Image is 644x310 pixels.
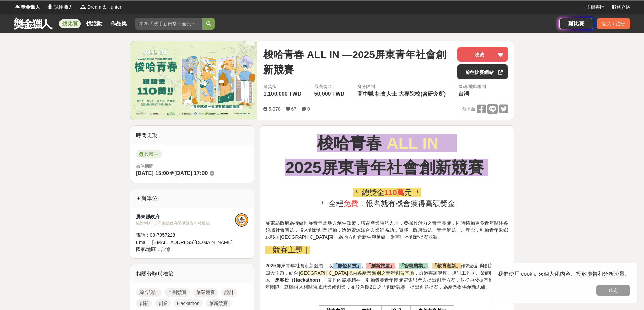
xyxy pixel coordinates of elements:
[221,288,237,297] a: 設計
[586,4,605,11] a: 主辦專區
[375,91,397,97] span: 社會人士
[358,199,455,208] span: ，報名就有機會獲得高額獎金
[21,4,40,11] span: 獎金獵人
[135,18,202,30] input: 2025「洗手新日常：全民 ALL IN」洗手歌全台徵選
[263,83,303,90] span: 總獎金
[136,220,235,226] div: 協辦/執行： 屏東縣政府勞動暨青年發展處
[174,170,208,176] span: [DATE] 17:00
[458,91,469,97] span: 台灣
[457,64,508,79] a: 前往比賽網站
[87,4,121,11] span: Dream & Hunter
[174,299,203,307] a: Hackathon
[136,150,162,158] span: 投稿中
[130,41,257,119] img: Cover Image
[458,83,486,90] div: 國籍/地區限制
[136,299,152,307] a: 創新
[136,247,161,252] span: 國家/地區：
[136,232,235,239] div: 電話： 08-7957228
[54,4,73,11] span: 試用獵人
[136,288,162,297] a: 綜合設計
[206,299,231,307] a: 創新競賽
[80,4,121,11] a: LogoDream & Hunter
[47,4,73,11] a: Logo試用獵人
[263,47,452,77] span: 梭哈青春 ALL IN —2025屏東青年社會創新競賽
[399,91,446,97] span: 大專院校(含研究所)
[164,288,190,297] a: 企劃競賽
[265,270,507,290] span: ，透過專題講座、培訓工作坊、業師陪伴，以 實作的競賽精神，引動參賽青年團隊密集思考與提出創新方案，並從中發掘有潛力的青年團隊，鼓勵踏入相關領域就業或創業，並於為期 日之「創新競賽」提出創意提案，...
[155,299,171,307] a: 創業
[314,91,345,97] span: 50,000 TWD
[357,83,447,90] div: 身分限制
[265,246,310,254] span: ｜競賽主題｜
[333,263,361,269] strong: 「數位科技」
[268,106,280,112] span: 5,878
[353,188,384,197] span: ＊ 總獎金
[395,263,399,269] span: 、
[14,4,40,11] a: Logo獎金獵人
[265,220,508,240] span: 屏東縣政府為持續推展青年及地方創生政策，培育產業領航人才，發掘具潛力之青年團隊，同時捲動更多青年關注各領域社會議題，投入創新創業行動，透過資源媒合與業師協助，實踐「政府出題、青年解題」之理念，引...
[361,263,366,269] span: 、
[343,199,358,208] span: 免費
[384,188,404,197] strong: 110萬
[612,4,630,11] a: 服務介紹
[399,263,428,269] strong: 「智慧農業」
[299,270,414,276] span: [GEOGRAPHIC_DATA]境內各產業類別之青年創育基地
[169,170,174,176] span: 至
[432,263,461,269] strong: 「教育創新」
[265,263,508,276] span: 作為設計與創新實作的四大主題，結合
[130,126,254,145] div: 時間走期
[270,277,328,283] strong: 「黑客松（Hackathon）」
[108,19,129,28] a: 作品集
[193,288,218,297] a: 創業競賽
[265,263,333,269] span: 2025屏東青年社會創新競賽，以
[291,106,297,112] span: 67
[307,106,310,112] span: 0
[387,134,439,152] strong: ALL IN
[357,91,374,97] span: 高中職
[498,271,630,277] span: 我們使用 cookie 來個人化內容、投放廣告和分析流量。
[47,3,53,10] img: Logo
[80,3,87,10] img: Logo
[369,284,372,290] strong: 2
[428,263,432,269] span: 、
[84,19,105,28] a: 找活動
[462,104,475,114] span: 分享至
[161,247,170,252] span: 台灣
[596,285,630,296] button: 確定
[136,170,169,176] span: [DATE] 15:00
[59,19,81,28] a: 找比賽
[317,134,382,152] strong: 梭哈青春
[136,213,235,220] div: 屏東縣政府
[366,263,395,269] strong: 「創新旅遊」
[136,239,235,246] div: Email： [EMAIL_ADDRESS][DOMAIN_NAME]
[319,199,343,208] span: ＊ 全程
[404,188,421,197] span: 元 ＊
[314,83,347,90] span: 最高獎金
[130,264,254,283] div: 相關分類與標籤
[457,47,508,62] button: 收藏
[559,18,593,29] a: 辦比賽
[14,3,20,10] img: Logo
[597,18,630,29] div: 登入 / 註冊
[263,91,301,97] span: 1,100,000 TWD
[130,189,254,208] div: 主辦單位
[285,159,484,176] strong: 2025屏東青年社會創新競賽
[136,164,153,169] span: 徵件期間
